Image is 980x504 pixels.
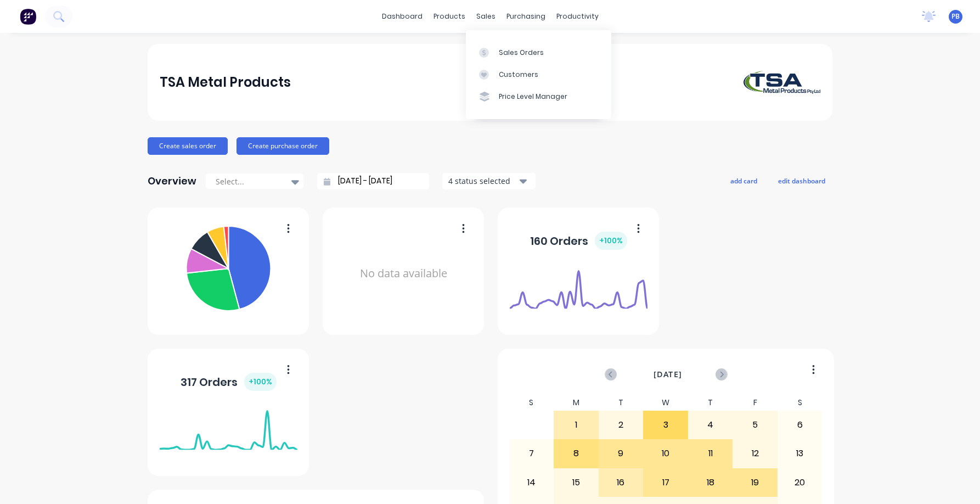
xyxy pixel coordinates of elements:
div: Customers [499,70,538,80]
div: 4 [689,411,733,439]
div: 6 [778,411,822,439]
div: 1 [554,411,598,439]
div: 4 status selected [448,175,517,187]
button: 4 status selected [442,173,536,189]
div: 16 [599,469,643,496]
div: S [778,395,823,411]
div: 15 [554,469,598,496]
div: 13 [778,440,822,467]
div: + 100 % [595,232,627,250]
div: 7 [510,440,554,467]
div: 12 [733,440,777,467]
a: Sales Orders [466,41,611,63]
div: 19 [733,469,777,496]
div: 160 Orders [530,232,627,250]
div: S [509,395,554,411]
button: Create purchase order [236,137,329,155]
div: 20 [778,469,822,496]
div: 17 [644,469,688,496]
span: PB [951,12,960,21]
a: Price Level Manager [466,86,611,108]
img: Factory [20,8,36,25]
a: dashboard [376,8,428,25]
div: 3 [644,411,688,439]
div: W [643,395,688,411]
div: 10 [644,440,688,467]
button: Create sales order [148,137,228,155]
div: products [428,8,471,25]
div: 317 Orders [181,373,277,391]
div: 11 [689,440,733,467]
div: sales [471,8,501,25]
div: TSA Metal Products [160,71,291,93]
span: [DATE] [654,368,682,380]
a: Customers [466,64,611,86]
div: T [688,395,733,411]
div: 18 [689,469,733,496]
div: Price Level Manager [499,92,567,102]
div: 5 [733,411,777,439]
div: Sales Orders [499,48,544,58]
div: + 100 % [244,373,277,391]
div: F [733,395,778,411]
div: 8 [554,440,598,467]
div: productivity [551,8,604,25]
button: edit dashboard [771,173,832,188]
div: 14 [510,469,554,496]
div: No data available [335,222,472,326]
div: 2 [599,411,643,439]
img: TSA Metal Products [744,71,820,94]
div: 9 [599,440,643,467]
div: T [599,395,644,411]
div: M [554,395,599,411]
button: add card [723,173,764,188]
div: Overview [148,170,196,192]
div: purchasing [501,8,551,25]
